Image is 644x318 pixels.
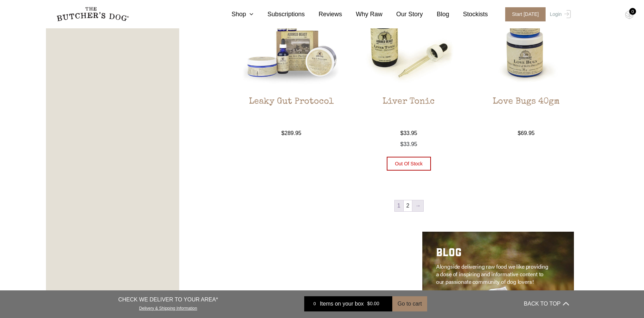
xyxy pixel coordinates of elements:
a: 0 Items on your box $0.00 [304,296,392,311]
a: Stockists [449,10,488,19]
span: $ [400,141,403,147]
span: 33.95 [400,141,417,147]
bdi: 289.95 [281,130,301,136]
a: Blog [423,10,449,19]
a: Login [548,7,570,21]
span: $ [367,301,370,307]
a: Why Raw [342,10,383,19]
a: Reviews [305,10,342,19]
a: Start [DATE] [498,7,548,21]
span: Items on your box [320,300,364,308]
p: Alongside delivering raw food we like providing a dose of inspiring and informative content to ou... [436,263,550,286]
h2: Liver Tonic [356,97,461,129]
a: Subscriptions [253,10,305,19]
button: BACK TO TOP [524,296,569,312]
div: 0 [309,300,320,307]
bdi: 33.95 [400,130,417,136]
a: Page 2 [404,200,412,211]
p: CHECK WE DELIVER TO YOUR AREA* [118,296,218,304]
button: Out of stock [387,157,431,171]
span: $ [281,130,285,136]
p: Adored Beast Apothecary is a line of all-natural pet products designed to support your dog’s heal... [258,263,372,293]
span: $ [400,130,403,136]
a: Delivery & Shipping Information [139,304,197,311]
div: 0 [629,8,636,15]
h2: Love Bugs 40gm [474,97,578,129]
a: → [412,200,423,211]
h2: Leaky Gut Protocol [239,97,344,129]
span: $ [518,130,521,136]
h2: BLOG [436,245,550,263]
span: Start [DATE] [505,7,546,21]
span: Page 1 [395,200,403,211]
a: Shop [218,10,253,19]
bdi: 69.95 [518,130,535,136]
bdi: 0.00 [367,301,379,307]
button: Go to cart [392,296,427,311]
h2: APOTHECARY [258,245,372,263]
img: TBD_Cart-Empty.png [625,10,634,19]
a: Our Story [383,10,423,19]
